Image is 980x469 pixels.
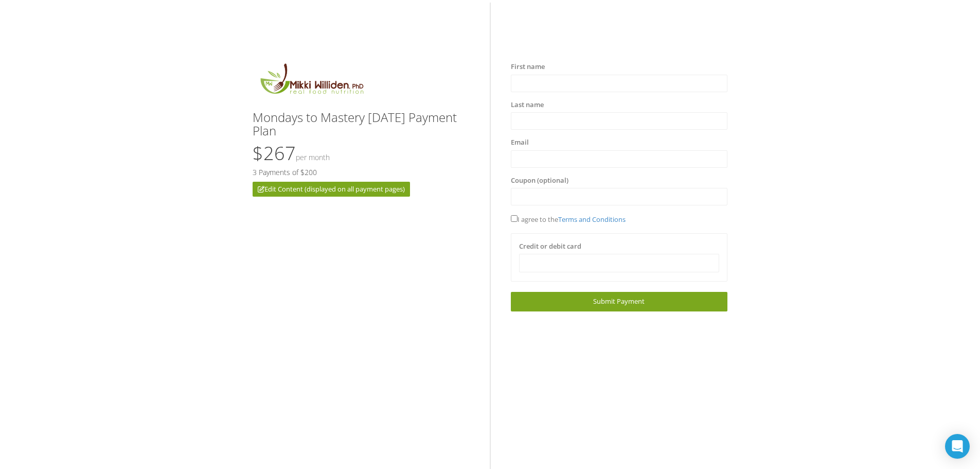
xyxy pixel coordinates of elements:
label: Credit or debit card [519,241,581,252]
span: $267 [253,141,330,166]
div: Domain Overview [39,61,92,67]
img: tab_domain_overview_orange.svg [28,60,36,68]
a: Edit Content (displayed on all payment pages) [253,182,410,197]
h3: Mondays to Mastery [DATE] Payment Plan [253,111,469,138]
img: tab_keywords_by_traffic_grey.svg [102,60,111,68]
iframe: Secure card payment input frame [526,259,712,268]
span: Submit Payment [593,297,645,306]
img: logo_orange.svg [16,16,25,25]
div: Keywords by Traffic [114,61,173,67]
span: I agree to the [511,215,626,224]
div: Open Intercom Messenger [945,434,970,459]
img: website_grey.svg [16,27,25,35]
a: Submit Payment [511,292,727,311]
label: First name [511,62,545,72]
div: v 4.0.25 [29,16,50,25]
label: Coupon (optional) [511,176,568,186]
img: MikkiLogoMain.png [253,62,370,100]
a: Terms and Conditions [558,215,626,224]
small: Per Month [296,152,330,162]
h5: 3 Payments of $200 [253,168,469,176]
label: Email [511,137,529,148]
div: Domain: [DOMAIN_NAME] [27,27,113,35]
label: Last name [511,100,544,110]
